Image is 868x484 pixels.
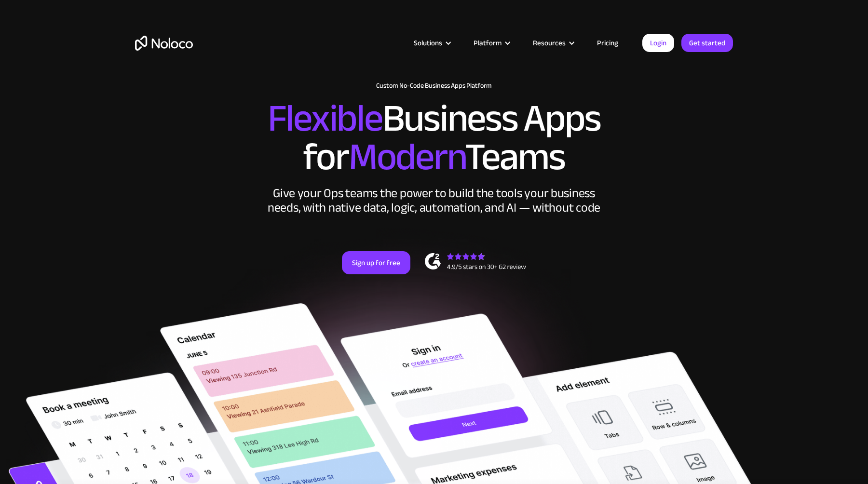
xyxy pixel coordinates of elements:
[135,99,733,176] h2: Business Apps for Teams
[533,37,566,49] div: Resources
[268,82,382,154] span: Flexible
[642,34,674,52] a: Login
[342,251,410,274] a: Sign up for free
[681,34,733,52] a: Get started
[414,37,442,49] div: Solutions
[474,37,502,49] div: Platform
[265,186,603,215] div: Give your Ops teams the power to build the tools your business needs, with native data, logic, au...
[521,37,585,49] div: Resources
[402,37,461,49] div: Solutions
[585,37,630,49] a: Pricing
[135,36,193,51] a: home
[349,121,465,193] span: Modern
[461,37,521,49] div: Platform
